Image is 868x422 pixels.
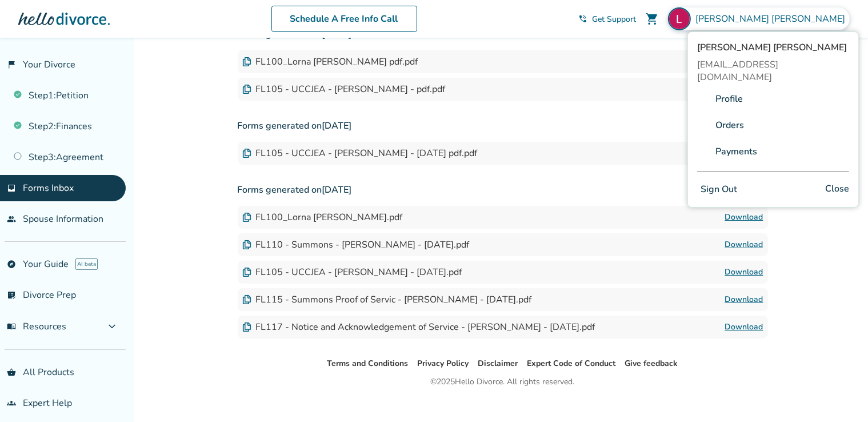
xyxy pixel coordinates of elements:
iframe: Chat Widget [811,367,868,422]
div: FL115 - Summons Proof of Servic - [PERSON_NAME] - [DATE].pdf [242,293,532,306]
span: menu_book [7,322,16,331]
h3: Forms generated on [DATE] [238,114,768,137]
span: [PERSON_NAME] [PERSON_NAME] [697,41,849,54]
img: P [697,118,711,132]
span: inbox [7,184,16,193]
span: people [7,214,16,224]
div: © 2025 Hello Divorce. All rights reserved. [431,375,575,389]
img: Document [242,268,251,277]
li: Disclaimer [478,357,518,371]
a: Download [725,265,763,279]
img: Document [242,57,251,66]
span: [EMAIL_ADDRESS][DOMAIN_NAME] [697,58,849,83]
a: Download [725,320,763,334]
div: FL117 - Notice and Acknowledgement of Service - [PERSON_NAME] - [DATE].pdf [242,321,595,333]
span: AI beta [75,258,98,270]
a: phone_in_talkGet Support [578,14,636,25]
a: Download [725,238,763,252]
a: Download [725,293,763,306]
span: Close [825,181,849,198]
span: phone_in_talk [578,14,587,23]
img: Document [242,240,251,249]
a: Orders [715,114,744,136]
span: list_alt_check [7,290,16,300]
img: Lorna Dimaculangan [668,7,691,30]
img: Document [242,323,251,332]
h3: Forms generated on [DATE] [238,178,768,201]
span: shopping_cart [645,12,659,26]
span: Forms Inbox [23,182,74,194]
span: flag_2 [7,60,16,69]
a: Privacy Policy [418,358,469,369]
div: FL105 - UCCJEA - [PERSON_NAME] - [DATE] pdf.pdf [242,147,478,160]
span: expand_more [105,320,119,333]
a: Profile [715,88,743,110]
a: Payments [715,141,757,162]
button: Sign Out [697,181,741,198]
img: Document [242,295,251,304]
img: A [697,92,711,106]
img: Document [242,213,251,222]
div: FL105 - UCCJEA - [PERSON_NAME] - [DATE].pdf [242,266,462,278]
img: P [697,145,711,158]
a: Download [725,210,763,224]
img: Document [242,85,251,94]
a: Expert Code of Conduct [527,358,616,369]
img: Document [242,149,251,158]
div: FL105 - UCCJEA - [PERSON_NAME] - pdf.pdf [242,83,446,95]
span: shopping_basket [7,368,16,377]
a: Schedule A Free Info Call [271,6,417,32]
span: Resources [7,320,66,333]
span: groups [7,399,16,408]
div: FL100_Lorna [PERSON_NAME] pdf.pdf [242,55,418,68]
li: Give feedback [625,357,678,371]
span: Get Support [592,14,636,25]
div: FL110 - Summons - [PERSON_NAME] - [DATE].pdf [242,238,470,251]
div: FL100_Lorna [PERSON_NAME].pdf [242,211,403,224]
span: explore [7,260,16,269]
span: [PERSON_NAME] [PERSON_NAME] [695,13,850,25]
a: Terms and Conditions [327,358,409,369]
